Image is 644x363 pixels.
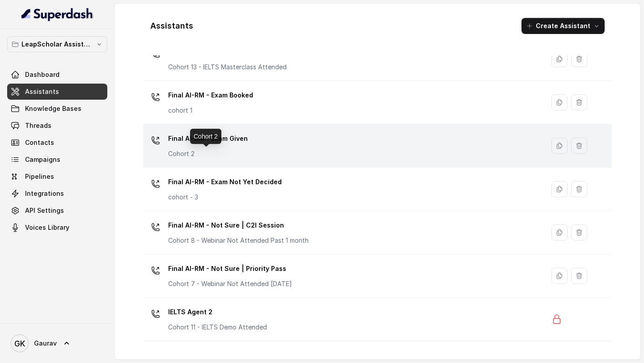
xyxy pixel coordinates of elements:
p: LeapScholar Assistant [21,39,93,50]
button: Create Assistant [521,18,605,34]
span: Dashboard [25,70,59,79]
a: Campaigns [7,152,107,168]
p: IELTS_DEMO_gk (agent 1) [168,348,247,363]
p: cohort - 3 [168,193,282,202]
span: API Settings [25,206,64,215]
a: Assistants [7,84,107,100]
a: API Settings [7,203,107,219]
span: Gaurav [34,339,57,348]
p: cohort 1 [168,106,253,115]
text: GK [14,339,25,348]
span: Contacts [25,138,54,147]
p: Final AI-RM - Exam Booked [168,88,253,102]
h1: Assistants [150,19,193,33]
div: Cohort 2 [190,129,221,144]
a: Integrations [7,186,107,202]
span: Knowledge Bases [25,104,81,113]
p: IELTS Agent 2 [168,305,267,319]
span: Pipelines [25,172,54,181]
a: Threads [7,118,107,134]
p: Final AI-RM - Not Sure | Priority Pass [168,262,292,276]
a: Pipelines [7,169,107,185]
span: Campaigns [25,155,60,164]
a: Contacts [7,135,107,151]
p: Cohort 7 - Webinar Not Attended [DATE] [168,279,292,288]
p: Final AI-RM - Exam Not Yet Decided [168,175,282,189]
button: LeapScholar Assistant [7,36,107,52]
p: Cohort 8 - Webinar Not Attended Past 1 month [168,236,309,245]
a: Dashboard [7,67,107,83]
p: Final AI-RM - Not Sure | C2I Session [168,218,309,232]
span: Integrations [25,189,64,198]
p: Final AI-RM - Exam Given [168,131,248,146]
p: Cohort 13 - IELTS Masterclass Attended [168,63,287,72]
p: Cohort 11 - IELTS Demo Attended [168,323,267,332]
img: light.svg [21,7,93,21]
a: Knowledge Bases [7,101,107,117]
a: Voices Library [7,219,107,236]
span: Voices Library [25,223,69,232]
span: Assistants [25,87,59,96]
a: Gaurav [7,331,107,356]
span: Threads [25,121,51,130]
p: Cohort 2 [168,149,248,158]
